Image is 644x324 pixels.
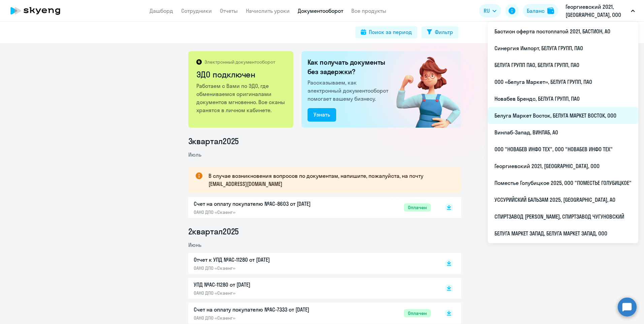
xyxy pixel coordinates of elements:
[308,78,391,103] p: Рассказываем, как электронный документооборот помогает вашему бизнесу.
[194,265,335,271] p: ОАНО ДПО «Скаенг»
[196,82,286,114] p: Работаем с Вами по ЭДО, где обмениваемся оригиналами документов мгновенно. Все сканы хранятся в л...
[181,7,212,14] a: Сотрудники
[562,3,638,19] button: Георгиевский 2021, [GEOGRAPHIC_DATA], ООО
[194,256,431,271] a: Отчет к УПД №AC-11280 от [DATE]ОАНО ДПО «Скаенг»
[208,172,449,188] p: В случае возникновения вопросов по документам, напишите, пожалуйста, на почту [EMAIL_ADDRESS][DOM...
[220,7,238,14] a: Отчеты
[527,7,545,15] div: Баланс
[188,241,201,248] span: Июнь
[196,69,286,80] h2: ЭДО подключен
[194,281,335,289] p: УПД №AC-11280 от [DATE]
[547,7,554,14] img: balance
[194,315,335,321] p: ОАНО ДПО «Скаенг»
[188,226,461,237] li: 2 квартал 2025
[421,26,458,38] button: Фильтр
[194,209,335,215] p: ОАНО ДПО «Скаенг»
[298,7,343,14] a: Документооборот
[204,59,275,65] p: Электронный документооборот
[435,28,453,36] div: Фильтр
[566,3,628,19] p: Георгиевский 2021, [GEOGRAPHIC_DATA], ООО
[488,22,638,243] ul: RU
[404,203,431,212] span: Оплачен
[385,51,461,128] img: connected
[194,305,431,321] a: Счет на оплату покупателю №AC-7333 от [DATE]ОАНО ДПО «Скаенг»Оплачен
[308,58,391,76] h2: Как получать документы без задержки?
[404,309,431,317] span: Оплачен
[479,4,501,18] button: RU
[188,136,461,147] li: 3 квартал 2025
[194,256,335,264] p: Отчет к УПД №AC-11280 от [DATE]
[194,290,335,296] p: ОАНО ДПО «Скаенг»
[246,7,290,14] a: Начислить уроки
[523,4,558,18] button: Балансbalance
[484,7,490,15] span: RU
[194,200,335,208] p: Счет на оплату покупателю №AC-8603 от [DATE]
[355,26,417,38] button: Поиск за период
[194,200,431,215] a: Счет на оплату покупателю №AC-8603 от [DATE]ОАНО ДПО «Скаенг»Оплачен
[150,7,173,14] a: Дашборд
[194,305,335,314] p: Счет на оплату покупателю №AC-7333 от [DATE]
[351,7,386,14] a: Все продукты
[369,28,412,36] div: Поиск за период
[308,108,336,122] button: Узнать
[314,110,330,119] div: Узнать
[194,281,431,296] a: УПД №AC-11280 от [DATE]ОАНО ДПО «Скаенг»
[188,151,201,158] span: Июль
